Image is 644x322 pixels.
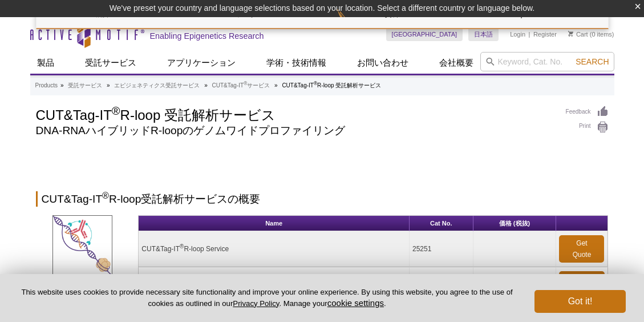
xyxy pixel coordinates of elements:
td: 25251 [410,231,473,267]
a: Privacy Policy [233,299,279,308]
button: Got it! [534,290,626,313]
a: 学術・技術情報 [260,52,333,74]
a: 会社概要 [432,52,480,74]
a: 製品 [30,52,61,74]
sup: ® [314,80,317,86]
th: Name [139,216,410,231]
a: Cart [568,30,588,38]
h2: DNA-RNAハイブリッドR-loopのゲノムワイドプロファイリング [36,126,554,136]
li: » [204,82,208,88]
a: 受託サービス [78,52,143,74]
p: This website uses cookies to provide necessary site functionality and improve your online experie... [18,287,516,309]
sup: ® [180,243,184,249]
h2: CUT&Tag-IT R-loop受託解析サービスの概要 [36,191,609,207]
td: CUT&Tag-IT R-loop Service [139,231,410,267]
li: » [60,82,64,88]
span: Search [576,57,609,66]
td: 25261 [410,267,473,292]
a: お問い合わせ [350,52,415,74]
li: » [274,82,278,88]
img: Change Here [337,9,367,35]
td: CUT&Tag-IT R-loop Service for Tissue [139,267,410,292]
input: Keyword, Cat. No. [480,52,614,71]
th: Cat No. [410,216,473,231]
button: cookie settings [327,298,384,308]
a: [GEOGRAPHIC_DATA] [386,27,463,41]
h1: CUT&Tag-IT R-loop 受託解析サービス [36,106,554,123]
li: » [107,82,110,88]
a: Login [510,30,525,38]
a: Register [533,30,557,38]
img: Your Cart [568,31,573,37]
a: Products [35,80,58,91]
img: Single-Cell Multiome Service [52,215,112,275]
sup: ® [244,80,247,86]
sup: ® [112,104,120,117]
a: Feedback [566,106,609,118]
li: CUT&Tag-IT R-loop 受託解析サービス [282,82,381,88]
button: Search [572,57,612,67]
th: 価格 (税抜) [473,216,557,231]
a: CUT&Tag-IT®サービス [212,80,270,91]
li: (0 items) [568,27,614,41]
a: エピジェネティクス受託サービス [114,80,200,91]
a: 日本語 [468,27,499,41]
a: アプリケーション [160,52,242,74]
a: Print [566,121,609,134]
li: | [529,27,530,41]
h2: Enabling Epigenetics Research [150,31,264,41]
a: 受託サービス [68,80,102,91]
sup: ® [102,191,109,200]
a: Get Quote [559,271,605,287]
